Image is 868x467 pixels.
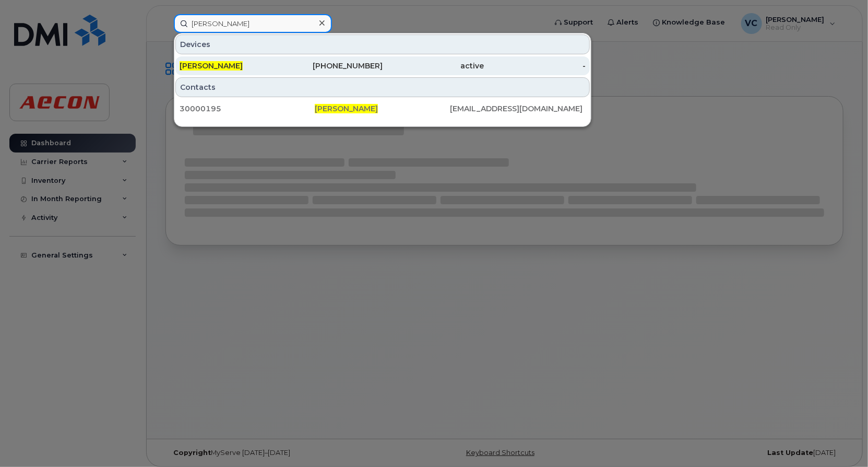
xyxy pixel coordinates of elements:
div: - [484,61,586,71]
div: [EMAIL_ADDRESS][DOMAIN_NAME] [450,103,586,114]
div: 30000195 [180,103,315,114]
div: active [383,61,484,71]
span: [PERSON_NAME] [315,104,378,113]
a: [PERSON_NAME][PHONE_NUMBER]active- [175,56,590,75]
div: [PHONE_NUMBER] [281,61,383,71]
span: [PERSON_NAME] [180,61,243,71]
div: Devices [175,34,590,54]
a: 30000195[PERSON_NAME][EMAIL_ADDRESS][DOMAIN_NAME] [175,99,590,118]
div: Contacts [175,77,590,97]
